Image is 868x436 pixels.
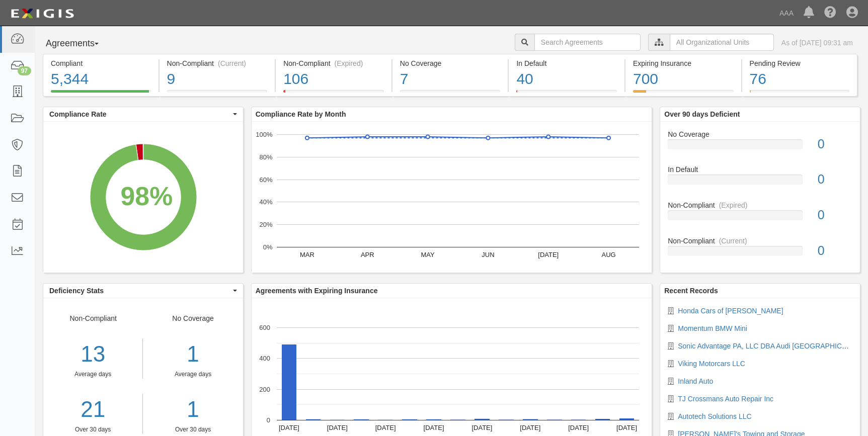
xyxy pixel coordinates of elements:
div: 7 [400,68,501,90]
div: 0 [810,242,860,260]
div: Non-Compliant [660,200,860,210]
span: Compliance Rate [49,109,230,119]
svg: A chart. [252,122,652,273]
a: Autotech Solutions LLC [678,412,751,420]
div: (Expired) [335,58,363,68]
div: (Current) [218,58,246,68]
text: [DATE] [327,424,348,431]
text: 0 [267,416,270,424]
a: 21 [43,394,142,425]
div: In Default [660,164,860,175]
a: Pending Review76 [742,90,858,98]
div: 13 [43,338,142,370]
div: No Coverage [143,313,243,434]
text: AUG [601,251,615,258]
div: 1 [150,338,235,370]
a: In Default0 [668,164,852,200]
div: (Current) [719,236,747,246]
button: Compliance Rate [43,107,243,121]
div: Non-Compliant (Current) [167,58,268,68]
div: Non-Compliant (Expired) [283,58,384,68]
div: Over 30 days [43,425,142,434]
input: Search Agreements [534,34,641,51]
a: No Coverage0 [668,129,852,165]
div: No Coverage [400,58,501,68]
div: 0 [810,206,860,224]
div: 76 [750,68,850,90]
div: 0 [810,135,860,153]
text: [DATE] [279,424,299,431]
div: As of [DATE] 09:31 am [781,38,853,48]
text: 0% [263,243,272,251]
div: Non-Compliant [660,236,860,246]
div: (Expired) [719,200,748,210]
div: 700 [633,68,734,90]
a: Expiring Insurance700 [625,90,741,98]
div: No Coverage [660,129,860,139]
text: [DATE] [471,424,492,431]
text: [DATE] [538,251,559,258]
div: Over 30 days [150,425,235,434]
text: JUN [482,251,494,258]
text: [DATE] [616,424,637,431]
div: 40 [516,68,617,90]
b: Over 90 days Deficient [664,110,740,118]
text: 600 [259,324,270,331]
text: 200 [259,385,270,393]
text: 20% [259,221,272,228]
div: Average days [43,370,142,379]
text: [DATE] [375,424,396,431]
a: 1 [150,394,235,425]
a: Compliant5,344 [43,90,159,98]
svg: A chart. [43,122,243,273]
div: 97 [18,66,31,75]
text: APR [361,251,374,258]
text: MAR [300,251,314,258]
input: All Organizational Units [670,34,774,51]
a: In Default40 [509,90,624,98]
div: In Default [516,58,617,68]
text: [DATE] [520,424,540,431]
a: Non-Compliant(Expired)106 [276,90,391,98]
span: Deficiency Stats [49,286,230,296]
div: 5,344 [51,68,151,90]
text: 80% [259,153,272,161]
button: Deficiency Stats [43,284,243,298]
div: Average days [150,370,235,379]
div: 0 [810,170,860,189]
a: Inland Auto [678,377,713,385]
b: Agreements with Expiring Insurance [256,287,378,295]
a: TJ Crossmans Auto Repair Inc [678,395,773,403]
b: Compliance Rate by Month [256,110,346,118]
text: 400 [259,355,270,362]
text: [DATE] [568,424,589,431]
text: 40% [259,198,272,206]
div: Compliant [51,58,151,68]
a: Momentum BMW Mini [678,324,747,332]
a: Honda Cars of [PERSON_NAME] [678,307,783,315]
a: No Coverage7 [392,90,508,98]
img: logo-5460c22ac91f19d4615b14bd174203de0afe785f0fc80cf4dbbc73dc1793850b.png [8,5,77,23]
div: 9 [167,68,268,90]
div: Expiring Insurance [633,58,734,68]
div: Pending Review [750,58,850,68]
div: 106 [283,68,384,90]
text: MAY [421,251,435,258]
text: 100% [256,131,273,138]
a: Non-Compliant(Current)9 [160,90,275,98]
a: AAA [774,3,799,23]
a: Non-Compliant(Current)0 [668,236,852,264]
b: Recent Records [664,287,718,295]
a: Sonic Advantage PA, LLC DBA Audi [GEOGRAPHIC_DATA] [678,342,865,350]
text: 60% [259,176,272,183]
div: Non-Compliant [43,313,143,434]
a: Viking Motorcars LLC [678,360,745,368]
div: 98% [121,178,173,215]
a: Non-Compliant(Expired)0 [668,200,852,236]
text: [DATE] [423,424,444,431]
button: Agreements [43,34,118,54]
